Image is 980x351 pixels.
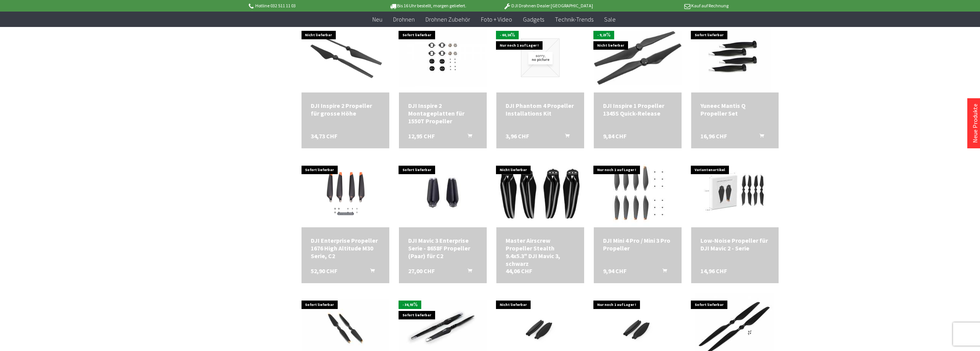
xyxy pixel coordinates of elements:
button: In den Warenkorb [458,267,477,277]
a: DJI Inspire 2 Montageplatten für 1550T Propeller 12,95 CHF In den Warenkorb [408,102,477,125]
img: DJI Inspire 1 Propeller 1345S Quick-Release [594,31,682,85]
div: DJI Mini 4 Pro / Mini 3 Pro Propeller [603,237,672,252]
img: DJI Inspire 2 Propeller für grosse Höhe [302,29,389,87]
a: Drohnen Zubehör [420,12,476,27]
a: Gadgets [518,12,549,27]
a: Low-Noise Propeller für DJI Mavic 2 - Serie 14,96 CHF [700,237,770,252]
a: Neue Produkte [971,104,979,143]
span: Neu [372,15,382,23]
a: Technik-Trends [549,12,599,27]
p: DJI Drohnen Dealer [GEOGRAPHIC_DATA] [488,1,608,10]
a: DJI Inspire 1 Propeller 1345S Quick-Release 9,84 CHF [603,102,672,117]
div: Low-Noise Propeller für DJI Mavic 2 - Serie [700,237,770,252]
a: Master Airscrew Propeller Stealth 9.4x5.3" DJI Mavic 3, schwarz 44,06 CHF [506,237,575,267]
a: DJI Mini 4 Pro / Mini 3 Pro Propeller 9,94 CHF In den Warenkorb [603,237,672,252]
span: 52,90 CHF [311,267,337,275]
span: Drohnen Zubehör [426,15,470,23]
a: Foto + Video [476,12,518,27]
p: Bis 16 Uhr bestellt, morgen geliefert. [368,1,488,10]
img: Master Airscrew Propeller Stealth 9.4x5.3" DJI Mavic 3, schwarz [496,165,584,220]
div: Yuneec Mantis Q Propeller Set [700,102,770,117]
img: DJI Enterprise Propeller 1676 High Altitude M30 Serie, C2 [302,168,389,217]
img: PowerVision PowerEgg Propeller CCW (2 Stück), rechtsdrehend [594,306,682,349]
span: Foto + Video [481,15,512,23]
button: In den Warenkorb [458,132,477,142]
div: DJI Inspire 1 Propeller 1345S Quick-Release [603,102,672,117]
img: DJI Phantom 4 Propeller Installations Kit [521,39,560,77]
img: DJI Inspire 2 Montageplatten für 1550T Propeller [399,29,487,87]
span: 34,73 CHF [311,132,337,140]
a: Drohnen [388,12,420,27]
span: 27,00 CHF [408,267,435,275]
a: Yuneec Mantis Q Propeller Set 16,96 CHF In den Warenkorb [700,102,770,117]
span: 9,94 CHF [603,267,627,275]
a: DJI Enterprise Propeller 1676 High Altitude M30 Serie, C2 52,90 CHF In den Warenkorb [311,237,380,260]
span: 12,95 CHF [408,132,435,140]
a: Neu [367,12,388,27]
div: Master Airscrew Propeller Stealth 9.4x5.3" DJI Mavic 3, schwarz [506,237,575,267]
a: Sale [599,12,621,27]
img: Low-Noise Propeller für DJI Mavic 2 - Serie [700,158,770,227]
img: PowerVision PowerEgg Propeller CW (2Stück), rechtsdrehend [496,306,584,349]
div: DJI Enterprise Propeller 1676 High Altitude M30 Serie, C2 [311,237,380,260]
img: Yuneec Mantis Q Propeller Set [699,23,771,92]
span: 16,96 CHF [700,132,727,140]
span: 3,96 CHF [506,132,529,140]
button: In den Warenkorb [361,267,379,277]
a: DJI Mavic 3 Enterprise Serie - 8658F Propeller (Paar) für C2 27,00 CHF In den Warenkorb [408,237,477,260]
span: 44,06 CHF [506,267,532,275]
span: 9,84 CHF [603,132,627,140]
span: Technik-Trends [555,15,593,23]
span: 14,96 CHF [700,267,727,275]
span: Drohnen [393,15,415,23]
span: Sale [604,15,616,23]
button: In den Warenkorb [750,132,769,142]
p: Kauf auf Rechnung [608,1,729,10]
a: DJI Inspire 2 Propeller für grosse Höhe 34,73 CHF [311,102,380,117]
button: In den Warenkorb [653,267,672,277]
img: DJI Mini 4 Pro / Mini 3 Pro Propeller [594,158,681,227]
a: DJI Phantom 4 Propeller Installations Kit 3,96 CHF In den Warenkorb [506,102,575,117]
div: DJI Phantom 4 Propeller Installations Kit [506,102,575,117]
div: DJI Inspire 2 Montageplatten für 1550T Propeller [408,102,477,125]
div: DJI Inspire 2 Propeller für grosse Höhe [311,102,380,117]
span: Gadgets [523,15,544,23]
img: DJI Mavic 3 Enterprise Serie - 8658F Propeller (Paar) für C2 [399,161,487,224]
button: In den Warenkorb [556,132,574,142]
p: Hotline 032 511 11 03 [248,1,368,10]
div: DJI Mavic 3 Enterprise Serie - 8658F Propeller (Paar) für C2 [408,237,477,260]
